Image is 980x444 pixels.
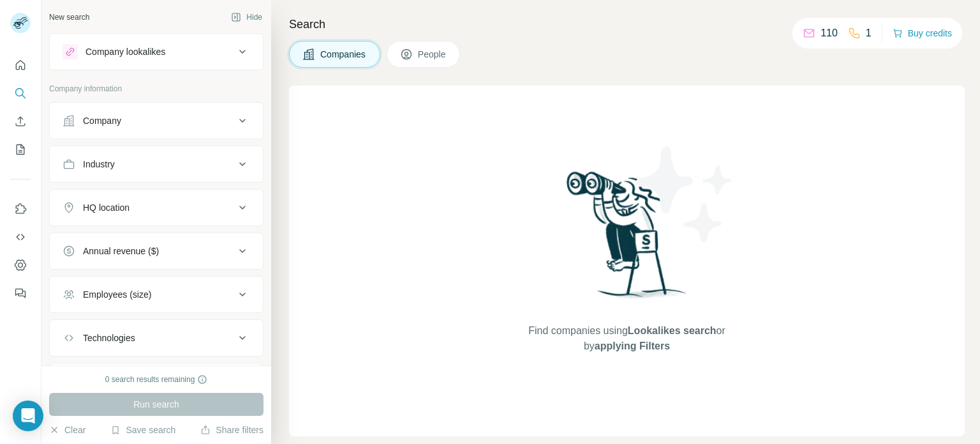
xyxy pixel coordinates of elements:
[627,137,742,252] img: Surfe Illustration - Stars
[49,424,85,436] button: Clear
[200,424,264,436] button: Share filters
[85,45,165,58] div: Company lookalikes
[10,197,31,220] button: Use Surfe on LinkedIn
[222,8,271,27] button: Hide
[866,26,872,41] p: 1
[83,158,115,171] div: Industry
[13,401,43,431] div: Open Intercom Messenger
[10,138,31,161] button: My lists
[10,54,31,77] button: Quick start
[83,114,121,127] div: Company
[289,15,965,33] h4: Search
[110,424,175,436] button: Save search
[50,192,263,223] button: HQ location
[320,48,367,61] span: Companies
[105,374,208,385] div: 0 search results remaining
[10,110,31,133] button: Enrich CSV
[50,279,263,310] button: Employees (size)
[50,323,263,353] button: Technologies
[83,332,135,344] div: Technologies
[83,288,151,301] div: Employees (size)
[561,168,694,310] img: Surfe Illustration - Woman searching with binoculars
[10,82,31,105] button: Search
[50,149,263,180] button: Industry
[83,245,159,257] div: Annual revenue ($)
[49,11,89,23] div: New search
[50,36,263,67] button: Company lookalikes
[628,325,716,336] span: Lookalikes search
[49,83,264,95] p: Company information
[83,201,130,214] div: HQ location
[893,24,952,42] button: Buy credits
[10,282,31,305] button: Feedback
[10,226,31,249] button: Use Surfe API
[418,48,447,61] span: People
[50,105,263,136] button: Company
[10,254,31,277] button: Dashboard
[595,341,670,351] span: applying Filters
[524,323,729,354] span: Find companies using or by
[50,236,263,266] button: Annual revenue ($)
[820,26,838,41] p: 110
